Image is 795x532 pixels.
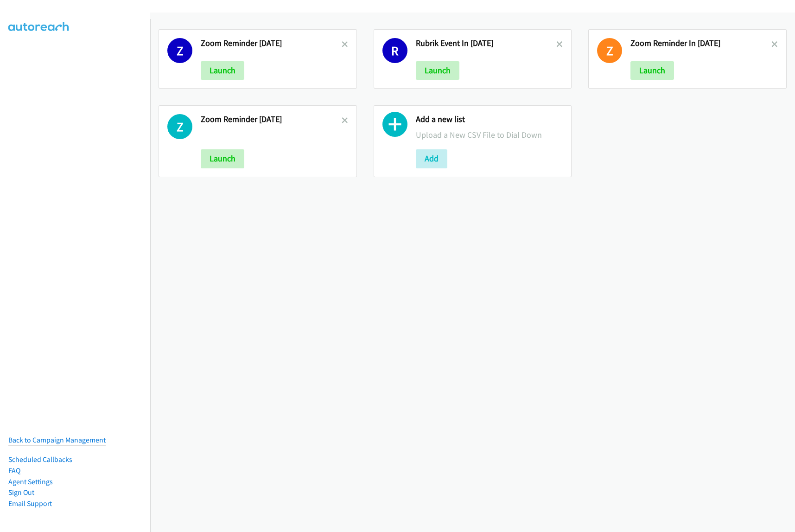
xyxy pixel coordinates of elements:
button: Launch [630,61,674,80]
a: Sign Out [8,488,34,497]
p: Upload a New CSV File to Dial Down [416,128,563,141]
a: FAQ [8,466,20,475]
a: Email Support [8,499,52,508]
button: Launch [201,61,244,80]
a: Agent Settings [8,477,53,486]
h1: Z [167,114,192,139]
h2: Zoom Reminder In [DATE] [630,38,771,49]
h1: R [382,38,407,63]
button: Add [416,149,447,168]
h1: Z [597,38,622,63]
button: Launch [201,149,244,168]
a: Back to Campaign Management [8,436,106,444]
a: Scheduled Callbacks [8,455,72,464]
h2: Zoom Reminder [DATE] [201,38,342,49]
h2: Zoom Reminder [DATE] [201,114,342,125]
h1: Z [167,38,192,63]
h2: Add a new list [416,114,563,125]
button: Launch [416,61,459,80]
h2: Rubrik Event In [DATE] [416,38,557,49]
